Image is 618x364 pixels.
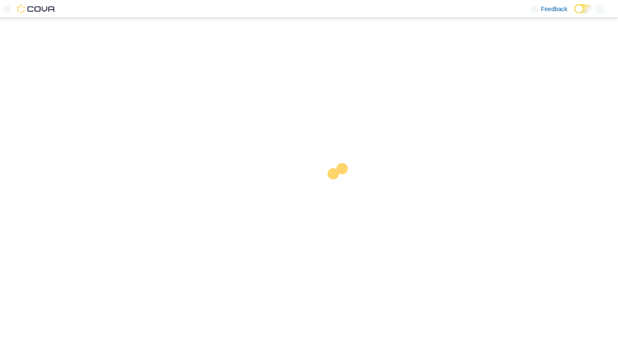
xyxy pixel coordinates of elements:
input: Dark Mode [574,4,592,13]
img: cova-loader [309,157,373,221]
span: Dark Mode [574,13,575,14]
img: Cova [17,5,56,13]
a: Feedback [527,0,571,18]
span: Feedback [541,5,567,13]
